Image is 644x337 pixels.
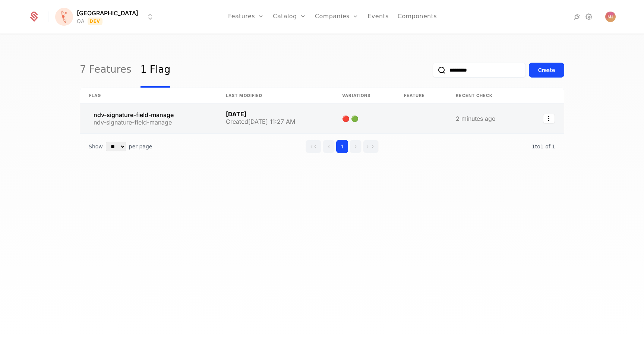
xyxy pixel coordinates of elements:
button: Go to next page [350,140,362,153]
button: Select environment [57,9,155,25]
button: Go to first page [306,140,321,153]
th: Variations [333,88,395,104]
button: Go to previous page [323,140,335,153]
span: Show [89,143,103,150]
span: 1 [532,144,555,149]
button: Go to page 1 [336,140,348,153]
button: Select action [543,114,555,123]
th: Recent check [447,88,524,104]
span: [GEOGRAPHIC_DATA] [77,9,138,18]
img: Florence [55,8,73,26]
th: Last Modified [217,88,333,104]
button: Open user button [605,12,616,22]
img: Milos Jacimovic [605,12,616,22]
span: 1 to 1 of [532,144,552,149]
th: Flag [80,88,217,104]
a: 7 Features [80,53,132,88]
span: per page [129,143,152,150]
select: Select page size [106,142,126,151]
div: Create [538,66,555,74]
th: Feature [395,88,447,104]
div: Page navigation [306,140,379,153]
div: QA [77,18,85,25]
button: Go to last page [363,140,379,153]
button: Create [529,63,564,78]
a: Settings [584,12,593,21]
a: Integrations [572,12,581,21]
a: 1 Flag [141,53,171,88]
span: Dev [88,18,103,25]
div: Table pagination [80,134,564,159]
